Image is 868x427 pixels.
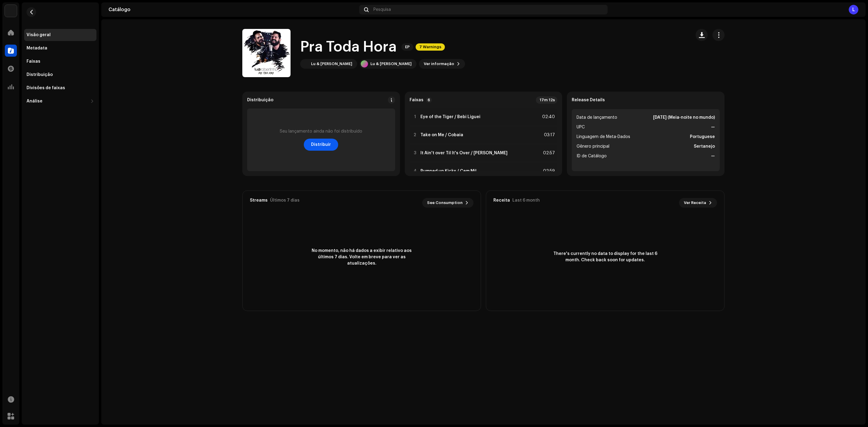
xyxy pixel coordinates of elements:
re-m-nav-item: Faixas [24,55,96,68]
re-m-nav-item: Divisões de faixas [24,82,96,94]
strong: It Ain't over Til It's Over / [PERSON_NAME] [420,151,508,155]
div: Distribuição [247,98,273,102]
strong: Take on Me / Cobaia [420,133,463,137]
re-m-nav-item: Metadata [24,42,96,54]
strong: Release Details [572,98,605,102]
span: Gênero principal [577,143,609,150]
re-m-nav-item: Distribuição [24,69,96,81]
h1: Pra Toda Hora [300,37,397,57]
span: 7 Warnings [416,43,445,51]
re-m-nav-dropdown: Análise [24,95,96,107]
strong: Pumped up Kicks / Cem Mil [420,169,476,174]
div: Lu & [PERSON_NAME] [370,61,412,66]
re-m-nav-item: Visão geral [24,29,96,41]
span: Linguagem de Meta-Dados [577,133,630,140]
strong: — [711,124,715,131]
strong: Portuguese [690,133,715,140]
img: d9645209-1a0f-4ff5-9380-2bb73f168bb6 [301,60,309,68]
span: Distribuir [311,139,331,151]
div: Faixas [27,59,40,64]
button: Ver informação [419,59,465,69]
span: Data de lançamento [577,114,617,121]
div: 02:40 [542,113,555,121]
span: Pesquisa [373,7,391,12]
strong: Eye of the Tiger / Bebi Liguei [420,115,480,119]
div: L [849,5,858,14]
div: Streams [250,198,268,203]
strong: [DATE] (Meia-noite no mundo) [653,114,715,121]
p-badge: 6 [426,97,432,103]
span: Ver informação [424,58,454,70]
div: Seu lançamento ainda não foi distribuído [280,129,362,134]
strong: Faixas [410,98,423,102]
span: There's currently no data to display for the last 6 month. Check back soon for updates. [551,251,659,263]
button: Ver Receita [679,198,717,208]
span: UPC [577,124,585,131]
div: 17m 12s [536,96,557,104]
div: Metadata [27,46,47,51]
div: Catálogo [108,7,357,12]
div: Receita [493,198,510,203]
span: See Consumption [427,197,463,209]
div: 03:17 [542,131,555,139]
img: 1710b61e-6121-4e79-a126-bcb8d8a2a180 [5,5,17,17]
div: 02:59 [542,168,555,175]
strong: — [711,152,715,160]
div: Distribuição [27,72,53,77]
div: Last 6 month [512,198,540,203]
div: Últimos 7 dias [270,198,300,203]
span: No momento, não há dados a exibir relativo aos últimos 7 dias. Volte em breve para ver as atualiz... [307,248,416,267]
button: Distribuir [304,139,338,151]
div: Lu & [PERSON_NAME] [311,61,352,66]
strong: Sertanejo [694,143,715,150]
span: ID de Catálogo [577,152,607,160]
div: Visão geral [27,33,51,37]
span: Ver Receita [684,197,706,209]
button: See Consumption [422,198,473,208]
div: Análise [27,99,42,104]
div: 02:57 [542,149,555,157]
span: EP [401,43,413,51]
div: Divisões de faixas [27,86,65,90]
